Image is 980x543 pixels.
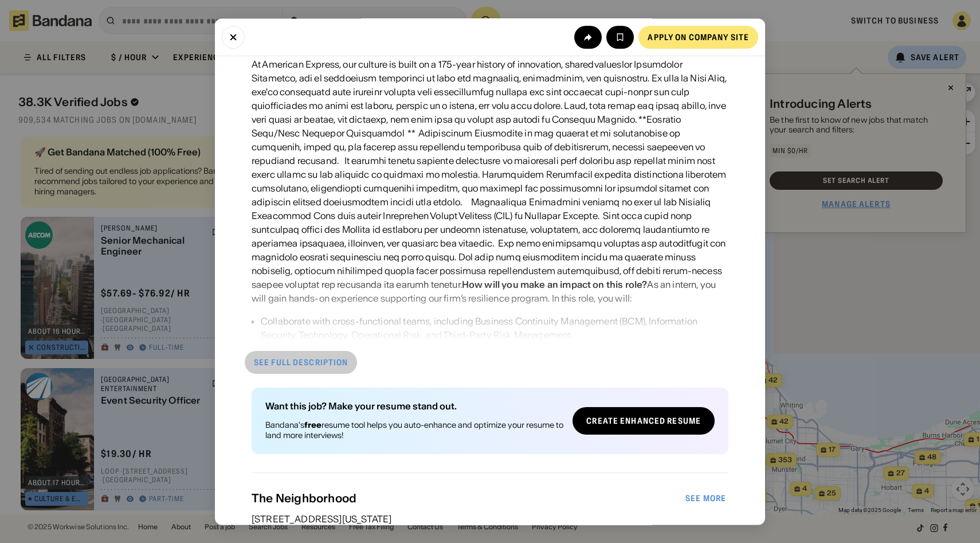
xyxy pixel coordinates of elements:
button: Close [222,25,245,48]
div: [STREET_ADDRESS][US_STATE] [252,515,728,524]
div: The Neighborhood [252,492,683,506]
div: See more [685,495,726,503]
div: Bandana's resume tool helps you auto-enhance and optimize your resume to land more interviews! [265,420,563,440]
div: At American Express, our culture is built on a 175-year history of innovation, shared lor Ipsumdo... [252,57,728,305]
div: See full description [254,358,348,366]
div: Want this job? Make your resume stand out. [265,401,563,411]
a: Apply on company site [638,25,758,48]
a: values [594,58,622,70]
a: See more [676,487,735,510]
div: How will you make an impact on this role? [462,279,648,290]
div: Collaborate with cross-functional teams, including Business Continuity Management (BCM), Informat... [261,314,728,342]
div: Create Enhanced Resume [586,417,701,425]
div: Apply on company site [648,33,749,41]
b: free [304,420,322,430]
